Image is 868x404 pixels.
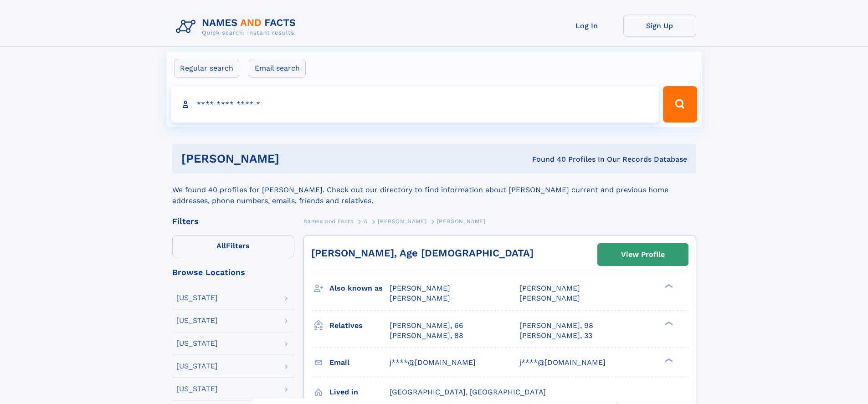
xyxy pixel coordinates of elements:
[249,59,306,78] label: Email search
[303,215,354,227] a: Names and Facts
[623,15,696,37] a: Sign Up
[172,174,696,206] div: We found 40 profiles for [PERSON_NAME]. Check out our directory to find information about [PERSON...
[329,384,390,400] h3: Lived in
[172,15,303,39] img: Logo Names and Facts
[378,218,426,225] span: [PERSON_NAME]
[176,340,218,347] div: [US_STATE]
[550,15,623,37] a: Log In
[390,388,546,396] span: [GEOGRAPHIC_DATA], [GEOGRAPHIC_DATA]
[519,284,580,292] span: [PERSON_NAME]
[176,385,218,393] div: [US_STATE]
[390,331,463,341] a: [PERSON_NAME], 88
[176,317,218,324] div: [US_STATE]
[663,86,697,123] button: Search Button
[598,244,688,266] a: View Profile
[378,215,426,227] a: [PERSON_NAME]
[519,331,592,341] a: [PERSON_NAME], 33
[171,86,659,123] input: search input
[329,355,390,370] h3: Email
[519,321,593,331] a: [PERSON_NAME], 98
[621,244,665,265] div: View Profile
[181,153,406,164] h1: [PERSON_NAME]
[663,320,673,326] div: ❯
[176,363,218,370] div: [US_STATE]
[663,283,673,289] div: ❯
[663,357,673,363] div: ❯
[519,294,580,302] span: [PERSON_NAME]
[172,235,294,257] label: Filters
[329,281,390,296] h3: Also known as
[216,241,226,250] span: All
[390,294,450,302] span: [PERSON_NAME]
[364,218,368,225] span: A
[390,284,450,292] span: [PERSON_NAME]
[390,321,463,331] a: [PERSON_NAME], 66
[176,294,218,302] div: [US_STATE]
[406,154,687,164] div: Found 40 Profiles In Our Records Database
[174,59,239,78] label: Regular search
[172,217,294,225] div: Filters
[437,218,486,225] span: [PERSON_NAME]
[364,215,368,227] a: A
[329,318,390,333] h3: Relatives
[311,247,534,259] a: [PERSON_NAME], Age [DEMOGRAPHIC_DATA]
[172,268,294,276] div: Browse Locations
